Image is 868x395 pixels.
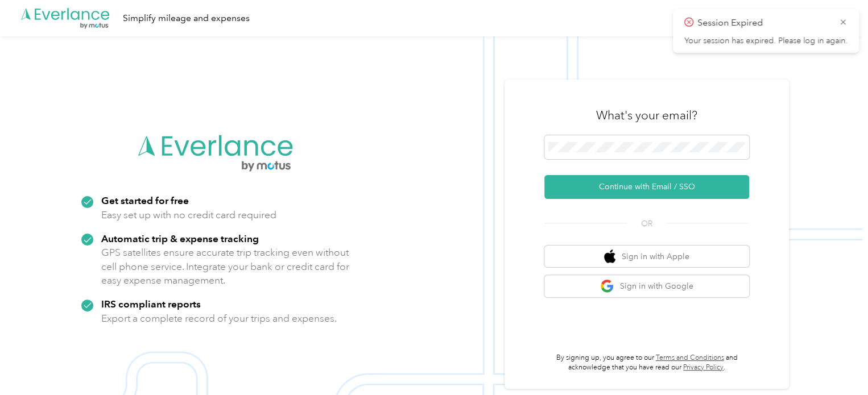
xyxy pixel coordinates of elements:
[101,246,350,288] p: GPS satellites ensure accurate trip tracking even without cell phone service. Integrate your bank...
[627,218,667,230] span: OR
[101,194,189,206] strong: Get started for free
[683,363,724,372] a: Privacy Policy
[656,354,724,362] a: Terms and Conditions
[101,298,201,310] strong: IRS compliant reports
[101,232,259,244] strong: Automatic trip & expense tracking
[544,175,749,199] button: Continue with Email / SSO
[697,16,830,30] p: Session Expired
[101,311,337,326] p: Export a complete record of your trips and expenses.
[596,107,697,123] h3: What's your email?
[604,250,615,264] img: apple logo
[684,36,848,46] p: Your session has expired. Please log in again.
[544,246,749,268] button: apple logoSign in with Apple
[123,11,250,26] div: Simplify mileage and expenses
[101,208,276,222] p: Easy set up with no credit card required
[600,279,614,293] img: google logo
[544,275,749,297] button: google logoSign in with Google
[544,353,749,373] p: By signing up, you agree to our and acknowledge that you have read our .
